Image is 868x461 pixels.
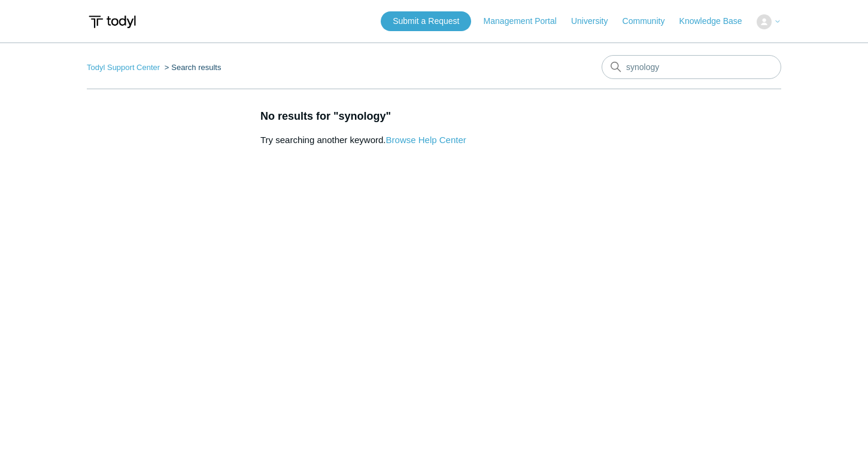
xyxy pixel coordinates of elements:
[162,63,221,72] li: Search results
[386,135,466,145] a: Browse Help Center
[571,15,620,28] a: University
[260,108,781,125] h1: No results for "synology"
[381,11,471,31] a: Submit a Request
[87,63,162,72] li: Todyl Support Center
[679,15,754,28] a: Knowledge Base
[260,134,781,147] p: Try searching another keyword.
[87,63,160,72] a: Todyl Support Center
[602,55,781,79] input: Search
[484,15,569,28] a: Management Portal
[623,15,677,28] a: Community
[87,11,138,33] img: Todyl Support Center Help Center home page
